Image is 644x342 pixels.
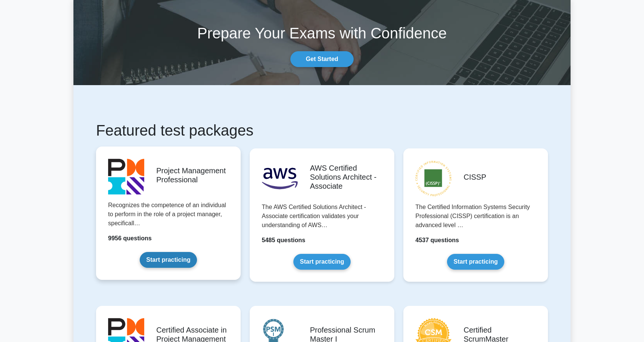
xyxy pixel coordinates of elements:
h1: Featured test packages [96,121,548,139]
a: Start practicing [293,254,350,270]
a: Get Started [290,51,354,67]
a: Start practicing [447,254,504,270]
h1: Prepare Your Exams with Confidence [73,24,571,42]
a: Start practicing [140,252,197,268]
